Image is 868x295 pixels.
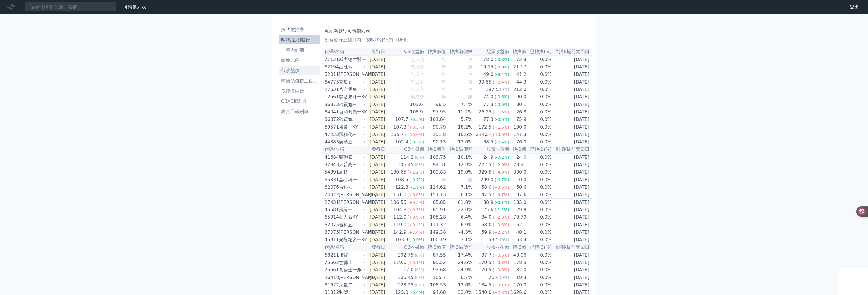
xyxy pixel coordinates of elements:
[325,154,337,161] div: 41684
[279,107,320,116] a: 高賣回報酬率
[479,93,495,100] div: 174.0
[475,131,490,138] div: 214.5
[484,86,500,93] div: 197.5
[527,63,552,71] td: 0.0%
[325,27,589,34] h1: 近期新發行可轉債列表
[279,46,320,55] a: 一年內到期
[552,221,592,229] td: [DATE]
[527,123,552,131] td: 0.0%
[325,221,337,228] div: 62075
[527,108,552,116] td: 0.0%
[325,131,337,138] div: 47223
[367,48,388,56] th: 發行日
[396,161,415,168] div: 106.45
[325,191,337,198] div: 74022
[494,95,509,99] span: (-0.6%)
[279,87,320,96] a: 低轉換溢價
[408,200,424,205] span: (+0.5%)
[424,131,446,138] td: 151.8
[468,87,472,92] span: 無
[279,88,320,95] li: 低轉換溢價
[552,138,592,146] td: [DATE]
[493,215,509,219] span: (+2.3%)
[367,93,388,101] td: [DATE]
[441,94,446,99] span: 無
[509,131,527,138] td: 141.3
[509,199,527,206] td: 135.0
[424,146,446,153] th: 轉換價值
[527,71,552,78] td: 0.0%
[408,207,424,212] span: (+0.3%)
[552,48,592,56] th: 到期/提前賣回日
[325,93,337,100] div: 12561
[424,138,446,146] td: 90.13
[367,161,388,168] td: [DATE]
[424,123,446,131] td: 90.79
[494,117,509,122] span: (-0.6%)
[552,56,592,63] td: [DATE]
[468,79,472,85] span: 無
[509,191,527,199] td: 97.6
[339,93,364,100] div: 鮮活果汁一KY
[482,154,495,161] div: 24.9
[394,184,410,191] div: 122.8
[477,124,493,131] div: 172.5
[339,176,364,183] div: 晶心科一
[367,56,388,63] td: [DATE]
[339,184,364,191] div: 雷科六
[509,78,527,86] td: 44.3
[527,146,552,153] th: 已轉換(%)
[424,221,446,229] td: 111.32
[552,63,592,71] td: [DATE]
[367,199,388,206] td: [DATE]
[509,108,527,116] td: 26.8
[441,57,446,62] span: 無
[509,56,527,63] td: 73.9
[367,86,388,93] td: [DATE]
[493,192,509,197] span: (+9.7%)
[509,86,527,93] td: 212.0
[527,176,552,184] td: 0.0%
[279,108,320,115] li: 高賣回報酬率
[552,176,592,184] td: [DATE]
[494,178,509,182] span: (-0.7%)
[392,206,408,213] div: 104.8
[279,26,320,33] li: 按代號排序
[279,35,320,44] a: 即將/近期發行
[446,168,473,176] td: 19.0%
[482,101,495,108] div: 77.3
[552,213,592,221] td: [DATE]
[446,161,473,168] td: 12.9%
[367,116,388,123] td: [DATE]
[367,131,388,138] td: [DATE]
[446,108,473,116] td: 11.2%
[509,161,527,168] td: 23.91
[509,93,527,101] td: 190.0
[493,162,509,167] span: (+2.0%)
[441,79,446,85] span: 無
[339,154,364,161] div: 醣聯四
[479,176,495,183] div: 299.0
[446,116,473,123] td: 5.7%
[482,206,495,213] div: 25.6
[509,213,527,221] td: 79.79
[441,87,446,92] span: 無
[405,132,424,137] span: (+10.0%)
[394,139,410,145] div: 102.4
[493,170,509,174] span: (+4.8%)
[552,78,592,86] td: [DATE]
[325,214,337,221] div: 65914
[325,206,337,213] div: 45581
[409,109,424,115] div: 108.9
[527,116,552,123] td: 0.0%
[339,109,364,115] div: 百和興業一KY
[410,57,424,62] span: 無成交
[424,168,446,176] td: 109.83
[367,206,388,213] td: [DATE]
[410,94,424,99] span: 無成交
[409,140,424,144] span: (-0.3%)
[279,56,320,65] a: 轉換比例
[482,116,495,123] div: 77.3
[367,146,388,153] th: 發行日
[392,214,408,221] div: 112.0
